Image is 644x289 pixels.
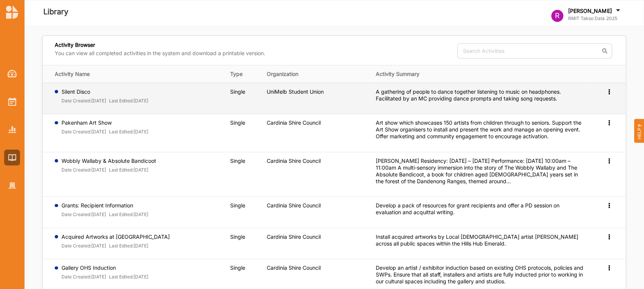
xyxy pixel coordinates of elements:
label: Cardinia Shire Council [266,158,320,164]
label: Pakenham Art Show [61,119,149,126]
label: Last Edited: [109,274,134,280]
label: Last Edited: [109,98,134,104]
label: You can view all completed activities in the system and download a printable version. [55,50,265,57]
font: [DATE] [91,274,106,280]
div: Develop a pack of resources for grant recipients and offer a PD session on evaluation and acquitt... [376,202,584,216]
label: Cardinia Shire Council [266,202,320,209]
label: Last Edited: [109,129,134,135]
img: Organisation [8,182,16,189]
label: [PERSON_NAME] [568,8,612,14]
label: Last Edited: [109,167,134,173]
label: Cardinia Shire Council [266,233,320,240]
label: Date Created: [61,98,91,104]
font: [DATE] [134,129,148,134]
span: Single [230,264,245,271]
span: Single [230,202,245,209]
label: Date Created: [61,243,91,249]
span: Single [230,119,245,126]
label: Date Created: [61,274,91,280]
th: Type [225,65,261,83]
label: Last Edited: [109,212,134,218]
div: R [551,10,563,22]
img: Library [8,154,16,161]
label: UniMelb Student Union [266,88,323,95]
span: Single [230,158,245,164]
img: Reports [8,126,16,133]
font: [DATE] [91,98,106,104]
label: Last Edited: [109,243,134,249]
div: Activity Browser [55,42,265,59]
font: [DATE] [91,167,106,173]
div: A gathering of people to dance together listening to music on headphones. Facilitated by an MC pr... [376,88,584,102]
a: Library [4,150,20,165]
div: Art show which showcases 150 artists from children through to seniors. Support the Art Show organ... [376,119,584,140]
font: [DATE] [134,167,148,173]
label: Date Created: [61,129,91,135]
th: Organization [261,65,370,83]
label: Acquired Artworks at [GEOGRAPHIC_DATA] [61,233,170,240]
a: Organisation [4,178,20,193]
label: Cardinia Shire Council [266,264,320,271]
img: Dashboard [8,70,17,77]
span: Single [230,88,245,95]
label: Silent Disco [61,88,149,95]
font: [DATE] [91,129,106,134]
label: Date Created: [61,167,91,173]
font: [DATE] [91,212,106,217]
label: Gallery OHS Induction [61,264,149,271]
a: Dashboard [4,66,20,82]
font: [DATE] [134,212,148,217]
div: Activity Name [55,71,220,77]
img: logo [6,5,18,19]
label: Grants: Recipient Information [61,202,149,209]
img: Activities [8,97,16,106]
div: Install acquired artworks by Local [DEMOGRAPHIC_DATA] artist [PERSON_NAME] across all public spac... [376,233,584,247]
div: [PERSON_NAME] Residency: [DATE] – [DATE] Performance: [DATE] 10:00am – 11:00am A multi-sensory im... [376,158,584,185]
input: Search Activities [457,43,612,59]
label: Library [43,6,68,18]
label: Wobbly Wallaby & Absolute Bandicoot [61,158,156,164]
font: [DATE] [91,243,106,249]
span: Single [230,233,245,240]
font: [DATE] [134,274,148,280]
label: RMIT Takso Data 2025 [568,15,622,22]
th: Activity Summary [370,65,589,83]
font: [DATE] [134,243,148,249]
a: Reports [4,122,20,138]
div: Develop an artist / exhibitor induction based on existing OHS protocols, policies and SWPs. Ensur... [376,264,584,285]
font: [DATE] [134,98,148,104]
a: Activities [4,94,20,110]
label: Cardinia Shire Council [266,119,320,126]
label: Date Created: [61,212,91,218]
